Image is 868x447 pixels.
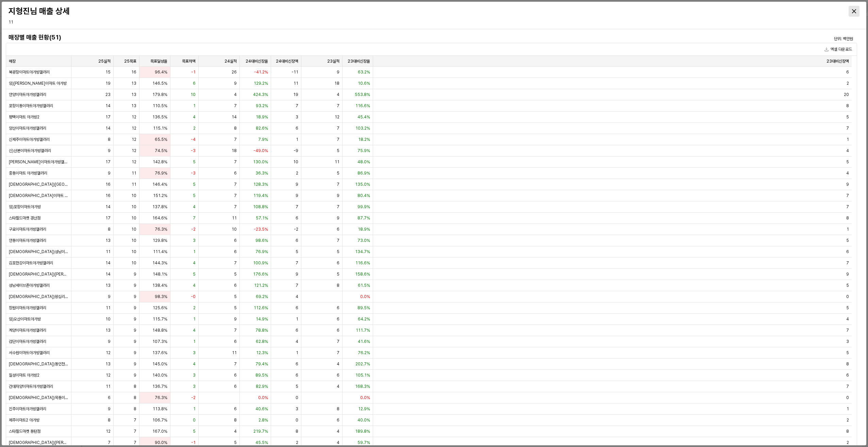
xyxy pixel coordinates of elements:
span: 89.5% [357,305,370,311]
span: 137.6% [152,350,167,355]
span: -0 [191,294,196,299]
span: 9 [337,69,339,75]
span: 10 [131,193,136,198]
span: 12 [132,114,136,120]
span: 2 [193,126,196,131]
span: 1 [296,350,298,355]
span: 41.6% [358,339,370,344]
span: 5 [234,305,237,311]
span: 7 [296,204,298,210]
span: 14 [105,204,111,210]
span: 임)오산이마트아가방 [9,316,41,322]
span: 98.6% [255,238,268,243]
span: 179.8% [152,92,167,97]
span: 서수원이마트아가방갤러리 [9,350,50,355]
span: 7 [846,260,849,266]
span: 8 [846,215,849,221]
span: 14 [232,114,237,120]
span: 7 [296,260,298,266]
span: 18.2% [358,137,370,142]
span: 5 [337,148,339,153]
span: 9 [134,316,136,322]
span: 1 [847,137,849,142]
span: 5 [846,305,849,311]
span: 164.6% [152,215,167,221]
span: 11 [232,350,237,355]
span: 10 [131,238,136,243]
span: 13 [131,92,136,97]
span: 4 [337,92,339,97]
span: 창원이마트아가방갤러리 [9,305,46,311]
span: 6 [296,215,298,221]
span: 18 [334,81,339,86]
span: 80.4% [357,193,370,198]
span: 4 [193,114,196,120]
span: 5 [296,249,298,254]
span: -49.0% [253,148,268,153]
span: 5 [193,271,196,277]
span: 16 [105,182,111,187]
span: 16 [131,69,136,75]
span: 57.1% [256,215,268,221]
span: 10 [131,215,136,221]
span: 11 [106,305,111,311]
span: 8 [337,283,339,288]
span: 112.6% [254,305,268,311]
span: 7 [234,137,237,142]
span: 424.3% [253,92,268,97]
span: 8 [108,137,111,142]
span: 9 [134,283,136,288]
span: 98.3% [155,294,167,299]
span: 검단이마트아가방갤러리 [9,339,46,344]
span: 62.8% [256,339,268,344]
span: 96.4% [155,69,167,75]
span: 1 [296,137,298,142]
span: 20 [844,92,849,97]
span: 10 [105,316,111,322]
span: 0.0% [360,294,370,299]
span: 10 [190,92,196,97]
span: 6 [234,339,237,344]
span: 14 [105,260,111,266]
span: 9 [234,81,237,86]
span: 116.6% [355,103,370,109]
span: 1 [193,103,196,109]
span: 중동이마트 아가방갤러리 [9,170,47,176]
span: 7 [337,204,339,210]
span: 7 [846,126,849,131]
span: 6 [234,249,237,254]
span: 5 [846,283,849,288]
span: 129.8% [153,238,167,243]
span: 75.9% [357,148,370,153]
span: 9 [108,294,111,299]
span: 9 [134,271,136,277]
span: 12 [132,159,136,165]
span: 134.7% [355,249,370,254]
span: 11 [132,182,136,187]
span: 18.9% [256,114,268,120]
span: 9 [296,182,298,187]
span: 임)포항이마트아가방 [9,204,41,210]
span: 8 [846,103,849,109]
span: 7 [337,339,339,344]
span: 129.2% [254,81,268,86]
span: 6 [846,249,849,254]
span: 4 [193,204,196,210]
span: 6 [337,260,339,266]
span: 9 [134,339,136,344]
span: 5 [337,249,339,254]
span: 111.4% [153,249,167,254]
span: 신제주이마트아가방갤러리 [9,137,50,142]
span: 9 [108,170,111,176]
span: 4 [193,283,196,288]
span: 포항이동이마트아가방갤러리 [9,103,53,109]
span: -3 [191,148,196,153]
span: 45.4% [357,114,370,120]
span: 86.9% [357,170,370,176]
span: 23대비신장율 [348,59,370,64]
h4: 매장별 매출 현황(51) [9,34,641,41]
span: 10 [131,249,136,254]
span: 12 [335,114,339,120]
span: 10.6% [358,81,370,86]
span: 6 [234,283,237,288]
